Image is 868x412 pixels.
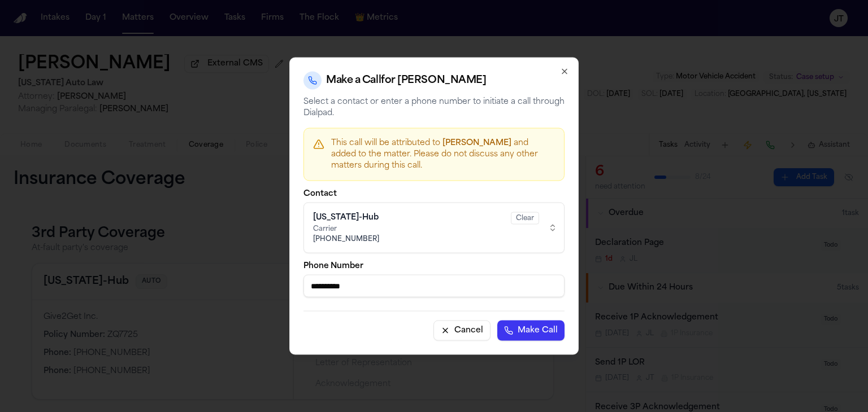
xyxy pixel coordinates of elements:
p: This call will be attributed to and added to the matter. Please do not discuss any other matters ... [331,138,555,172]
label: Contact [303,190,565,198]
h2: Make a Call for [PERSON_NAME] [326,73,486,89]
span: [PERSON_NAME] [442,139,511,147]
div: Clear [511,212,539,225]
button: Make Call [497,321,565,341]
div: [US_STATE]-Hub [313,212,504,223]
button: Cancel [433,321,491,341]
p: Select a contact or enter a phone number to initiate a call through Dialpad. [303,97,565,119]
span: [PHONE_NUMBER] [313,235,504,244]
label: Phone Number [303,262,565,270]
span: Carrier [313,225,504,234]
